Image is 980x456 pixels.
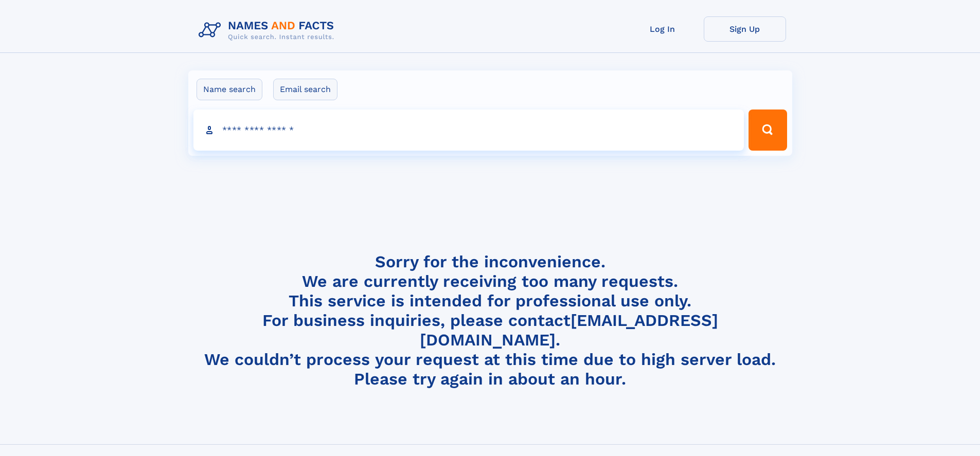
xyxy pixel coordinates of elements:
[621,16,704,42] a: Log In
[194,16,343,44] img: Logo Names and Facts
[420,311,718,350] a: [EMAIL_ADDRESS][DOMAIN_NAME]
[749,110,787,151] button: Search Button
[704,16,786,42] a: Sign Up
[194,252,786,389] h4: Sorry for the inconvenience. We are currently receiving too many requests. This service is intend...
[193,110,744,151] input: search input
[273,79,337,100] label: Email search
[197,79,262,100] label: Name search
